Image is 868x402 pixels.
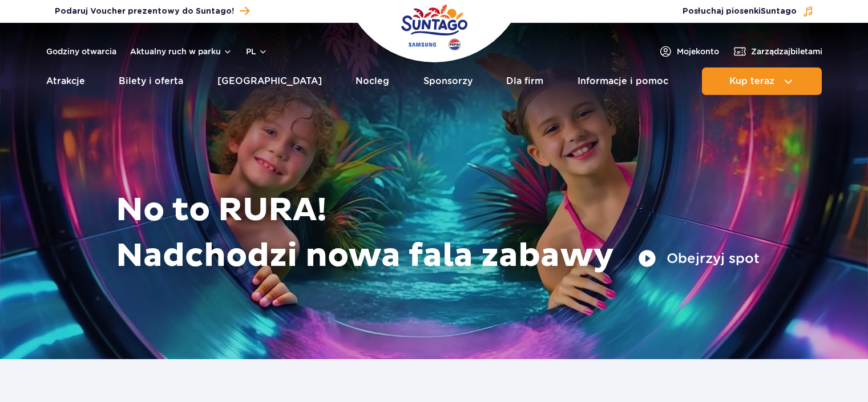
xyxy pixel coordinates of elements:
a: Sponsorzy [423,67,473,95]
span: Zarządzaj biletami [751,46,822,57]
a: Zarządzajbiletami [733,45,822,58]
span: Kup teraz [729,76,774,86]
a: Mojekonto [659,45,719,58]
span: Moje konto [677,46,719,57]
a: Informacje i pomoc [578,67,668,95]
span: Posłuchaj piosenki [683,6,797,17]
span: Suntago [761,7,797,15]
button: Kup teraz [702,67,822,95]
h1: No to RURA! Nadchodzi nowa fala zabawy [116,188,760,279]
button: pl [246,46,268,57]
a: Atrakcje [46,67,85,95]
a: Dla firm [506,67,543,95]
a: Godziny otwarcia [46,46,116,57]
button: Aktualny ruch w parku [130,47,232,56]
a: [GEOGRAPHIC_DATA] [217,67,322,95]
a: Nocleg [356,67,389,95]
a: Podaruj Voucher prezentowy do Suntago! [55,3,249,19]
button: Posłuchaj piosenkiSuntago [683,6,814,17]
a: Bilety i oferta [119,67,183,95]
span: Podaruj Voucher prezentowy do Suntago! [55,6,234,17]
button: Obejrzyj spot [638,249,760,268]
